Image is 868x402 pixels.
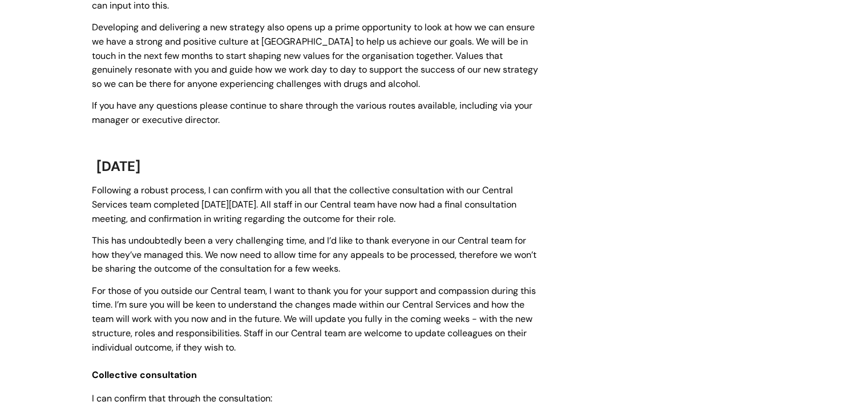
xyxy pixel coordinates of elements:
[92,285,536,353] span: For those of you outside our Central team, I want to thank you for your support and compassion du...
[92,99,532,126] span: If you have any questions please continue to share through the various routes available, includin...
[92,184,516,225] span: Following a robust process, I can confirm with you all that the collective consultation with our ...
[92,234,536,275] span: This has undoubtedly been a very challenging time, and I’d like to thank everyone in our Central ...
[92,21,538,90] span: Developing and delivering a new strategy also opens up a prime opportunity to look at how we can ...
[92,369,197,381] span: Collective consultation
[96,157,140,175] span: [DATE]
